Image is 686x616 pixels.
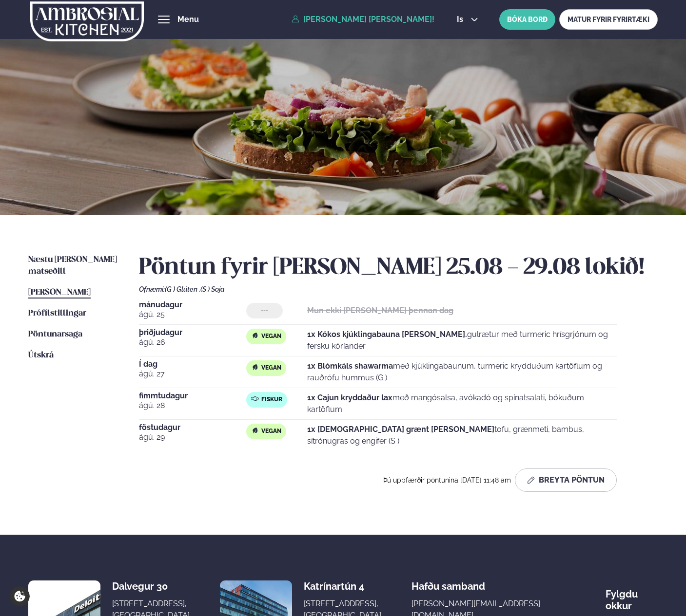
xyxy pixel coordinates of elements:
span: Prófílstillingar [28,309,86,317]
span: Pöntunarsaga [28,330,82,338]
span: Vegan [261,364,281,372]
button: hamburger [158,14,170,25]
a: Næstu [PERSON_NAME] matseðill [28,254,119,278]
button: BÓKA BORÐ [499,9,555,30]
strong: Mun ekki [PERSON_NAME] þennan dag [307,306,453,315]
span: Vegan [261,333,281,340]
div: Dalvegur 30 [112,580,190,592]
span: þriðjudagur [139,329,246,336]
span: ágú. 25 [139,309,246,320]
p: með mangósalsa, avókadó og spínatsalati, bökuðum kartöflum [307,392,617,415]
img: logo [30,1,144,41]
div: Ofnæmi: [139,285,658,293]
span: is [457,16,466,23]
span: ágú. 26 [139,336,246,348]
p: gulrætur með turmeric hrísgrjónum og fersku kóríander [307,329,617,352]
p: með kjúklingabaunum, turmeric krydduðum kartöflum og rauðrófu hummus (G ) [307,360,617,384]
button: is [449,16,486,23]
strong: 1x Blómkáls shawarma [307,361,393,371]
div: Fylgdu okkur [606,580,658,612]
span: Útskrá [28,351,54,359]
span: --- [261,307,268,315]
strong: 1x Kókos kjúklingabauna [PERSON_NAME]. [307,330,467,339]
span: (G ) Glúten , [165,285,200,293]
div: Katrínartún 4 [304,580,381,592]
h2: Pöntun fyrir [PERSON_NAME] 25.08 - 29.08 lokið! [139,254,658,281]
a: MATUR FYRIR FYRIRTÆKI [559,9,658,30]
p: tofu, grænmeti, bambus, sítrónugras og engifer (S ) [307,424,617,447]
button: Breyta Pöntun [515,468,617,492]
span: föstudagur [139,424,246,431]
span: Þú uppfærðir pöntunina [DATE] 11:48 am [383,476,511,484]
span: ágú. 27 [139,368,246,380]
span: Vegan [261,428,281,435]
span: (S ) Soja [200,285,225,293]
span: Í dag [139,360,246,368]
img: Vegan.svg [251,332,259,339]
span: [PERSON_NAME] [28,288,91,297]
a: Útskrá [28,350,54,361]
img: Vegan.svg [251,427,259,434]
span: ágú. 29 [139,431,246,443]
span: Fiskur [261,396,282,404]
span: mánudagur [139,301,246,309]
a: [PERSON_NAME] [28,287,91,299]
a: Prófílstillingar [28,308,86,319]
img: fish.svg [251,395,259,403]
span: Hafðu samband [412,573,485,592]
span: fimmtudagur [139,392,246,400]
a: Pöntunarsaga [28,329,82,340]
img: Vegan.svg [251,363,259,371]
strong: 1x [DEMOGRAPHIC_DATA] grænt [PERSON_NAME] [307,425,494,434]
span: Næstu [PERSON_NAME] matseðill [28,256,117,276]
span: ágú. 28 [139,400,246,411]
strong: 1x Cajun kryddaður lax [307,393,392,402]
a: Cookie settings [10,586,30,606]
a: [PERSON_NAME] [PERSON_NAME]! [292,15,434,24]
